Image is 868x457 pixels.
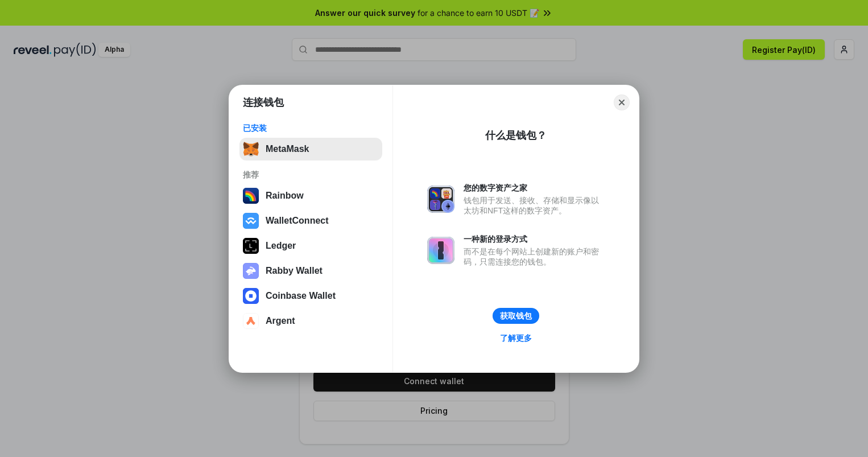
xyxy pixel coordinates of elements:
button: Rabby Wallet [239,260,382,282]
div: Rabby Wallet [266,266,323,276]
div: MetaMask [266,144,309,154]
img: svg+xml,%3Csvg%20width%3D%22120%22%20height%3D%22120%22%20viewBox%3D%220%200%20120%20120%22%20fil... [243,188,259,204]
button: Coinbase Wallet [239,285,382,307]
div: Coinbase Wallet [266,291,336,301]
div: 推荐 [243,170,379,180]
button: Close [614,94,630,110]
img: svg+xml,%3Csvg%20xmlns%3D%22http%3A%2F%2Fwww.w3.org%2F2000%2Fsvg%22%20fill%3D%22none%22%20viewBox... [427,186,454,213]
img: svg+xml,%3Csvg%20xmlns%3D%22http%3A%2F%2Fwww.w3.org%2F2000%2Fsvg%22%20width%3D%2228%22%20height%3... [243,238,259,254]
img: svg+xml,%3Csvg%20xmlns%3D%22http%3A%2F%2Fwww.w3.org%2F2000%2Fsvg%22%20fill%3D%22none%22%20viewBox... [427,237,454,264]
button: MetaMask [239,138,382,160]
div: 一种新的登录方式 [464,234,605,244]
button: WalletConnect [239,209,382,232]
div: 什么是钱包？ [485,129,547,142]
div: WalletConnect [266,216,329,226]
button: Ledger [239,234,382,257]
button: Argent [239,310,382,332]
a: 了解更多 [493,331,539,345]
div: Argent [266,316,295,326]
div: 已安装 [243,123,379,133]
div: 钱包用于发送、接收、存储和显示像以太坊和NFT这样的数字资产。 [464,195,605,216]
h1: 连接钱包 [243,96,284,109]
div: Rainbow [266,191,304,201]
img: svg+xml,%3Csvg%20width%3D%2228%22%20height%3D%2228%22%20viewBox%3D%220%200%2028%2028%22%20fill%3D... [243,313,259,329]
button: Rainbow [239,184,382,207]
div: 而不是在每个网站上创建新的账户和密码，只需连接您的钱包。 [464,246,605,267]
div: 了解更多 [500,333,532,343]
div: Ledger [266,241,296,251]
div: 获取钱包 [500,311,532,321]
img: svg+xml,%3Csvg%20width%3D%2228%22%20height%3D%2228%22%20viewBox%3D%220%200%2028%2028%22%20fill%3D... [243,288,259,304]
img: svg+xml,%3Csvg%20width%3D%2228%22%20height%3D%2228%22%20viewBox%3D%220%200%2028%2028%22%20fill%3D... [243,213,259,229]
img: svg+xml,%3Csvg%20xmlns%3D%22http%3A%2F%2Fwww.w3.org%2F2000%2Fsvg%22%20fill%3D%22none%22%20viewBox... [243,263,259,279]
img: svg+xml,%3Csvg%20fill%3D%22none%22%20height%3D%2233%22%20viewBox%3D%220%200%2035%2033%22%20width%... [243,141,259,157]
button: 获取钱包 [493,308,539,324]
div: 您的数字资产之家 [464,183,605,193]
